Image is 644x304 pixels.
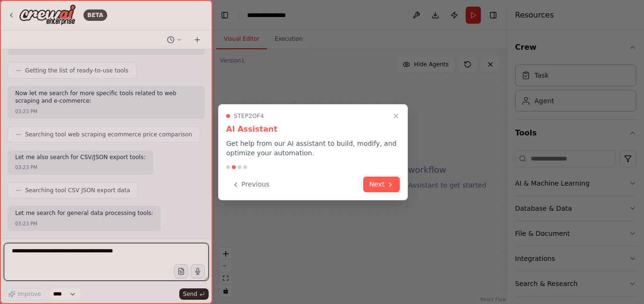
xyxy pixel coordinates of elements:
[218,9,231,22] button: Hide left sidebar
[226,177,275,192] button: Previous
[363,177,400,192] button: Next
[234,112,264,120] span: Step 2 of 4
[226,124,400,135] h3: AI Assistant
[390,110,402,122] button: Close walkthrough
[226,139,400,158] p: Get help from our AI assistant to build, modify, and optimize your automation.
